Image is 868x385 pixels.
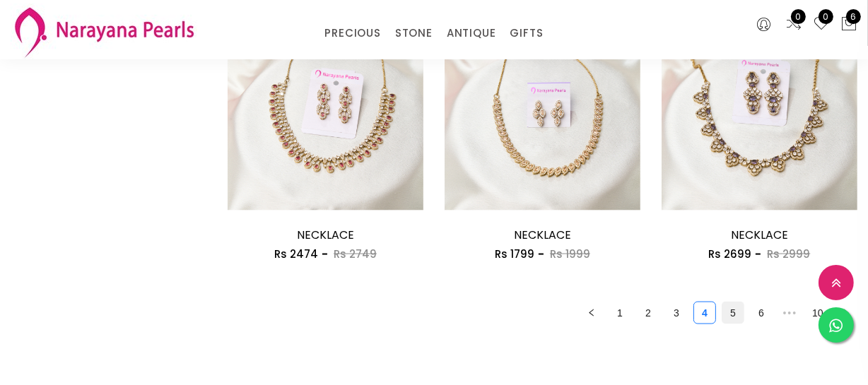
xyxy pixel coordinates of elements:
[637,302,659,324] li: 2
[510,23,543,44] a: GIFTS
[324,23,380,44] a: PRECIOUS
[751,302,772,324] a: 6
[495,247,534,261] span: Rs 1799
[580,302,603,324] button: left
[638,302,659,324] a: 2
[722,302,744,324] li: 5
[778,302,801,324] li: Next 5 Pages
[778,302,801,324] span: •••
[813,16,830,34] a: 0
[722,302,744,324] a: 5
[297,227,354,243] a: NECKLACE
[819,9,833,24] span: 0
[609,302,631,324] li: 1
[807,302,829,324] li: 10
[514,227,571,243] a: NECKLACE
[708,247,751,261] span: Rs 2699
[791,9,806,24] span: 0
[835,302,857,324] button: right
[840,16,857,34] button: 6
[846,9,861,24] span: 6
[580,302,603,324] li: Previous Page
[665,302,688,324] li: 3
[694,302,715,324] a: 4
[785,16,802,34] a: 0
[835,302,857,324] li: Next Page
[447,23,496,44] a: ANTIQUE
[807,302,828,324] a: 10
[750,302,773,324] li: 6
[334,247,377,261] span: Rs 2749
[609,302,631,324] a: 1
[587,309,596,317] span: left
[274,247,318,261] span: Rs 2474
[767,247,810,261] span: Rs 2999
[666,302,687,324] a: 3
[731,227,788,243] a: NECKLACE
[693,302,716,324] li: 4
[550,247,590,261] span: Rs 1999
[842,309,850,317] span: right
[395,23,433,44] a: STONE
